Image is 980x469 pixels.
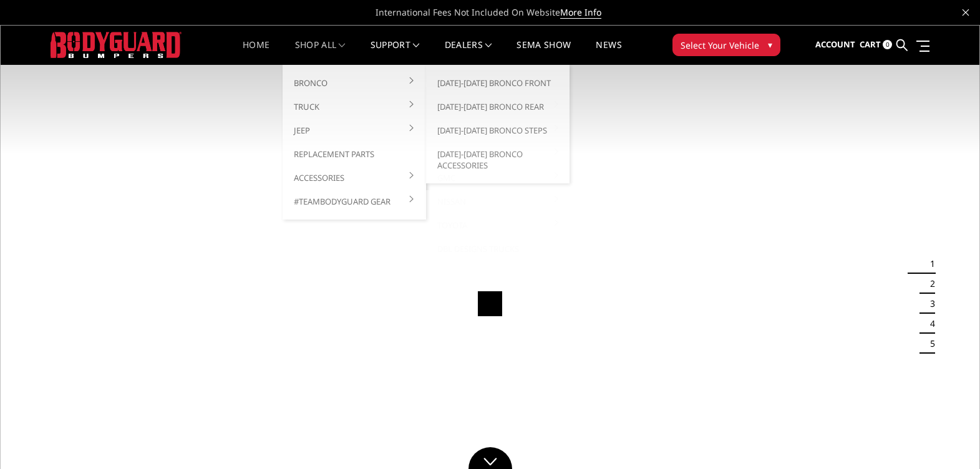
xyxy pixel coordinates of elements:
[431,142,565,166] a: Ford
[923,334,935,354] button: 5 of 5
[517,41,571,65] a: SEMA Show
[431,237,565,261] a: DBL Designs Trucks
[815,39,855,50] span: Account
[288,166,421,190] a: Accessories
[923,274,935,294] button: 2 of 5
[445,41,492,65] a: Dealers
[923,254,935,274] button: 1 of 5
[295,41,346,65] a: shop all
[596,41,621,65] a: News
[371,41,420,65] a: Support
[431,118,565,142] a: Ram
[923,314,935,334] button: 4 of 5
[560,6,601,19] a: More Info
[288,71,421,95] a: Bronco
[288,95,421,118] a: Truck
[681,39,759,52] span: Select Your Vehicle
[860,39,881,50] span: Cart
[860,28,892,62] a: Cart 0
[431,190,565,213] a: Nissan
[288,142,421,166] a: Replacement Parts
[431,213,565,237] a: Toyota
[243,41,269,65] a: Home
[431,166,565,190] a: GMC
[768,38,772,51] span: ▾
[815,28,855,62] a: Account
[468,447,512,469] a: Click to Down
[672,34,780,56] button: Select Your Vehicle
[923,294,935,314] button: 3 of 5
[883,40,892,49] span: 0
[288,118,421,142] a: Jeep
[51,32,182,57] img: BODYGUARD BUMPERS
[431,71,565,95] a: [DATE]-[DATE] Bronco Front
[431,95,565,118] a: Chevrolet
[288,190,421,213] a: #TeamBodyguard Gear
